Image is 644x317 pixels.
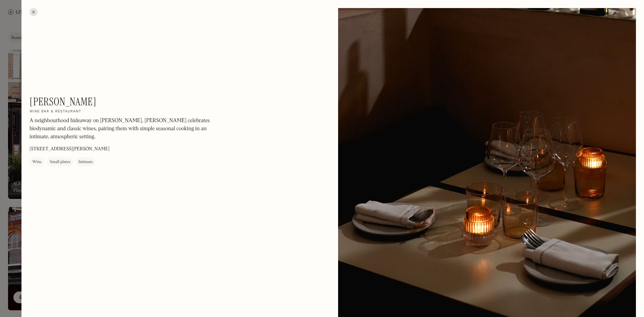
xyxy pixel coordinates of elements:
h2: Wine bar & restaurant [30,109,82,114]
div: Small plates [50,159,70,165]
div: Intimate [78,159,93,165]
h1: [PERSON_NAME] [30,95,96,108]
div: Wine [32,159,42,165]
p: A neighbourhood hideaway on [PERSON_NAME], [PERSON_NAME] celebrates biodynamic and classic wines,... [30,117,211,141]
p: [STREET_ADDRESS][PERSON_NAME] [30,146,110,153]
